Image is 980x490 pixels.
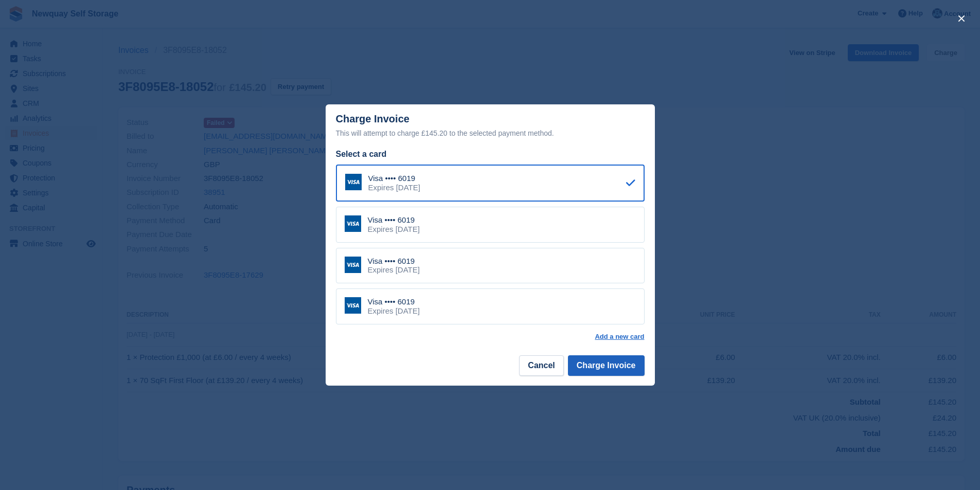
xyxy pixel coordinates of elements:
div: Visa •••• 6019 [368,257,420,266]
button: Cancel [519,355,563,376]
div: Expires [DATE] [368,225,420,234]
button: close [953,10,970,27]
div: Select a card [336,148,645,160]
a: Add a new card [595,333,644,341]
img: Visa Logo [345,297,361,314]
img: Visa Logo [345,215,361,232]
button: Charge Invoice [568,355,645,376]
div: Expires [DATE] [368,306,420,316]
div: This will attempt to charge £145.20 to the selected payment method. [336,127,645,139]
div: Visa •••• 6019 [368,174,420,183]
img: Visa Logo [345,257,361,273]
div: Visa •••• 6019 [368,297,420,306]
div: Expires [DATE] [368,265,420,275]
div: Charge Invoice [336,113,645,139]
img: Visa Logo [345,174,362,190]
div: Expires [DATE] [368,183,420,192]
div: Visa •••• 6019 [368,215,420,225]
